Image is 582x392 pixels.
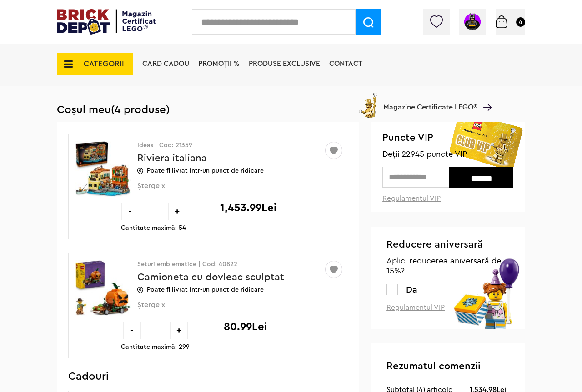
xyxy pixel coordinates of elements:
[198,60,240,67] a: PROMOȚII %
[220,203,276,213] p: 1,453.99Lei
[382,149,513,159] span: Deții 22945 puncte VIP
[137,261,335,268] p: Seturi emblematice | Cod: 40822
[121,225,186,231] p: Cantitate maximă: 54
[382,131,513,144] span: Puncte VIP
[123,322,141,339] div: -
[137,287,335,293] p: Poate fi livrat într-un punct de ridicare
[84,60,124,68] span: CATEGORII
[386,304,445,311] a: Regulamentul VIP
[383,91,477,112] span: Magazine Certificate LEGO®
[170,322,188,339] div: +
[142,60,189,67] a: Card Cadou
[137,182,312,200] span: Șterge x
[477,92,492,99] a: Magazine Certificate LEGO®
[68,372,349,381] h3: Cadouri
[121,344,190,350] p: Cantitate maximă: 299
[406,285,417,294] span: Da
[137,142,335,149] p: Ideas | Cod: 21359
[137,272,284,282] a: Camioneta cu dovleac sculptat
[382,195,441,202] a: Regulamentul VIP
[329,60,362,67] a: Contact
[75,134,131,203] img: Riviera italiana
[249,60,320,67] a: Produse exclusive
[137,301,312,319] span: Șterge x
[224,322,267,332] p: 80.99Lei
[121,203,139,220] div: -
[137,168,335,174] p: Poate fi livrat într-un punct de ridicare
[137,153,207,163] a: Riviera italiana
[168,203,186,220] div: +
[386,361,481,371] span: Rezumatul comenzii
[386,256,510,276] span: Aplici reducerea aniversară de 15%?
[386,238,510,251] span: Reducere aniversară
[75,253,131,322] img: Camioneta cu dovleac sculptat
[516,17,525,27] small: 4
